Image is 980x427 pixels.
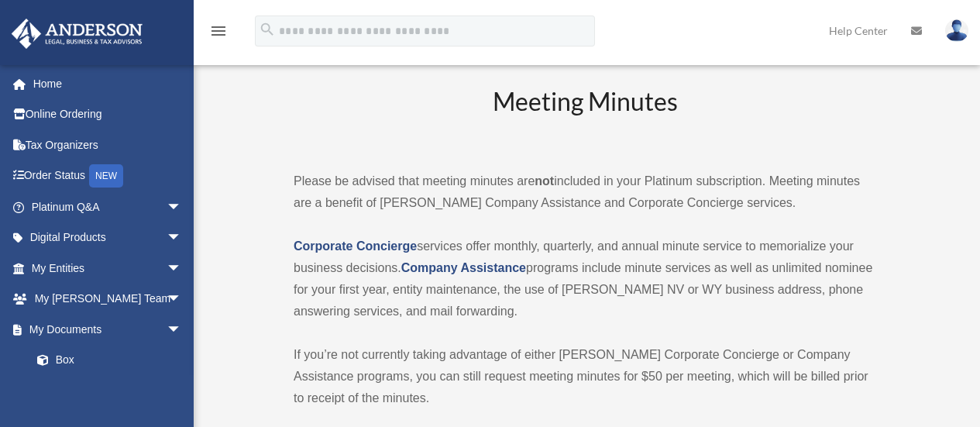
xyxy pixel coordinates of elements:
a: Box [22,345,205,376]
a: My Entitiesarrow_drop_down [11,253,205,284]
p: services offer monthly, quarterly, and annual minute service to memorialize your business decisio... [294,236,876,322]
h2: Meeting Minutes [294,84,876,149]
div: NEW [89,164,123,188]
a: Platinum Q&Aarrow_drop_down [11,191,205,222]
a: menu [209,27,228,40]
a: Corporate Concierge [294,239,417,253]
a: Order StatusNEW [11,160,205,192]
p: If you’re not currently taking advantage of either [PERSON_NAME] Corporate Concierge or Company A... [294,344,876,409]
strong: not [535,174,554,188]
a: My Documentsarrow_drop_down [11,314,205,345]
a: Digital Productsarrow_drop_down [11,222,205,253]
img: Anderson Advisors Platinum Portal [7,19,147,49]
img: User Pic [945,19,968,42]
span: arrow_drop_down [167,191,198,223]
span: arrow_drop_down [167,253,198,284]
span: arrow_drop_down [167,222,198,254]
a: Tax Organizers [11,129,205,160]
a: Online Ordering [11,99,205,130]
a: Home [11,68,205,99]
span: arrow_drop_down [167,314,198,346]
p: Please be advised that meeting minutes are included in your Platinum subscription. Meeting minute... [294,170,876,214]
a: My [PERSON_NAME] Teamarrow_drop_down [11,284,205,315]
span: arrow_drop_down [167,284,198,315]
i: menu [209,22,228,40]
a: Company Assistance [401,261,526,274]
i: search [259,21,276,38]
